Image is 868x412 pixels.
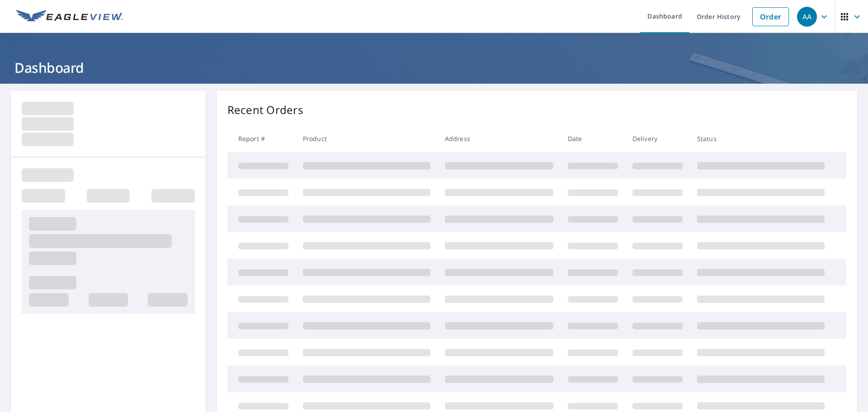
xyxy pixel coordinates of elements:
[797,7,817,27] div: AA
[296,125,438,152] th: Product
[752,7,789,26] a: Order
[16,10,123,24] img: EV Logo
[625,125,690,152] th: Delivery
[227,102,303,118] p: Recent Orders
[11,58,857,77] h1: Dashboard
[690,125,832,152] th: Status
[227,125,296,152] th: Report #
[561,125,625,152] th: Date
[438,125,561,152] th: Address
